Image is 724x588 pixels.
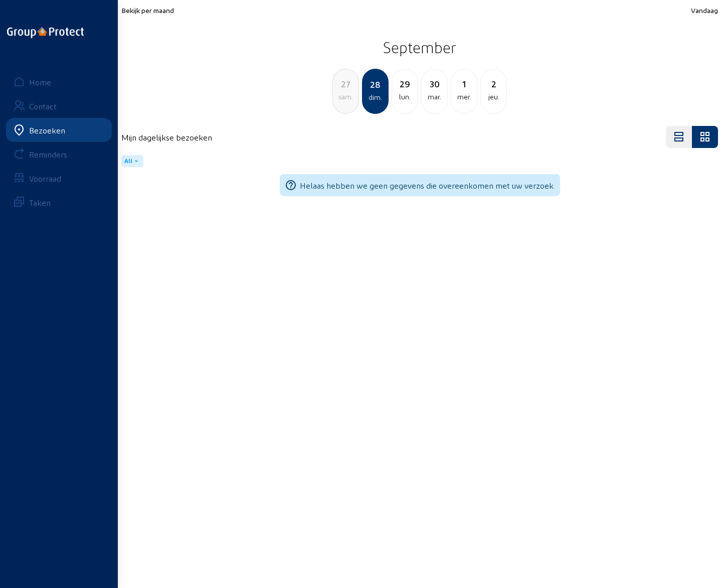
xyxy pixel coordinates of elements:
div: 28 [363,77,388,91]
a: Home [6,70,112,94]
span: Vandaag [691,6,718,15]
span: Helaas hebben we geen gegevens die overeenkomen met uw verzoek. [300,181,555,190]
div: Bezoeken [29,125,65,135]
div: 29 [392,77,418,91]
a: Reminders [6,142,112,166]
div: 30 [422,77,447,91]
a: Contact [6,94,112,118]
span: Bekijk per maand [121,6,174,15]
div: jeu. [481,91,506,103]
div: mar. [422,91,447,103]
div: Reminders [29,150,67,159]
div: mer. [451,91,477,103]
mat-icon: help_outline [285,179,297,191]
div: 27 [333,77,358,91]
img: logo-oneline.png [7,27,84,38]
a: Bezoeken [6,118,112,142]
div: Taken [29,198,51,207]
h2: September [121,35,718,60]
div: Voorraad [29,174,61,183]
div: 2 [481,77,506,91]
div: dim. [363,91,388,103]
div: lun. [392,91,418,103]
a: Voorraad [6,166,112,190]
span: All [124,157,132,165]
h4: Mijn dagelijkse bezoeken [121,132,212,142]
a: Taken [6,190,112,214]
div: Contact [29,101,57,111]
div: 1 [451,77,477,91]
div: Home [29,77,51,87]
div: sam. [333,91,358,103]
